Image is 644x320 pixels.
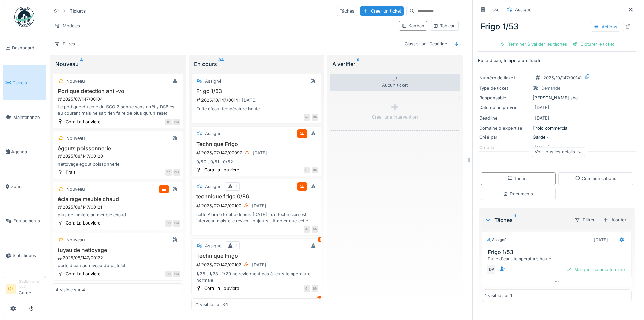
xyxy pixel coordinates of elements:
[337,6,357,16] div: Tâches
[56,161,180,167] div: nettoyage égout poissonnerie
[486,265,496,274] div: DP
[196,261,319,269] div: 2025/07/147/00102
[479,115,530,121] div: Deadline
[478,57,636,64] p: Fuite d'eau, température haute
[51,39,78,49] div: Filtres
[66,135,85,142] div: Nouveau
[66,119,100,125] div: Cora La Louviere
[591,22,620,32] div: Actions
[479,104,530,111] div: Date de fin prévue
[507,175,529,182] div: Tâches
[514,216,516,224] sup: 1
[535,115,549,121] div: [DATE]
[196,149,319,157] div: 2025/07/147/00097
[515,6,531,13] div: Assigné
[194,193,319,200] h3: technique frigo 0/86
[67,8,88,14] strong: Tickets
[66,220,100,226] div: Cora La Louviere
[497,40,570,49] div: Terminer & valider les tâches
[13,80,43,86] span: Tickets
[14,7,34,27] img: Badge_color-CXgf-gQk.svg
[205,183,221,190] div: Assigné
[479,134,530,141] div: Créé par
[330,74,460,91] div: Aucun ticket
[332,60,457,68] div: À vérifier
[194,301,228,308] div: 21 visible sur 34
[488,256,629,262] div: Fuite d'eau, température haute
[236,242,237,249] div: 1
[503,191,533,197] div: Documents
[532,147,585,157] div: Voir tous les détails
[360,6,404,16] div: Créer un ticket
[479,94,635,101] div: [PERSON_NAME] sba
[479,125,635,131] div: Froid commercial
[56,212,180,218] div: plus de lumière au meuble chaud
[19,279,43,299] li: Garde -
[57,204,180,210] div: 2025/08/147/00121
[488,249,629,255] h3: Frigo 1/53
[56,88,180,94] h3: Portique détection anti-vol
[205,242,221,249] div: Assigné
[194,158,319,165] div: 0/50 , 0/51 , 0/52
[594,237,608,243] div: [DATE]
[173,271,180,277] div: DM
[13,114,43,121] span: Maintenance
[194,271,319,283] div: 1/25 , 1/28 , 1/29 ne reviennent pas à leurs température normale
[253,150,267,156] div: [DATE]
[357,60,360,68] sup: 0
[66,237,85,243] div: Nouveau
[205,130,221,137] div: Assigné
[570,40,617,49] div: Clôturer le ticket
[3,31,46,65] a: Dashboard
[318,237,323,242] div: 1
[165,119,172,125] div: G-
[194,60,319,68] div: En cours
[535,104,549,111] div: [DATE]
[372,114,418,120] div: Créer une intervention
[57,96,180,102] div: 2025/07/147/00104
[575,175,616,182] div: Communications
[242,97,257,103] div: [DATE]
[173,220,180,227] div: DM
[55,60,181,68] div: Nouveau
[402,23,424,29] div: Kanban
[173,169,180,176] div: DM
[479,94,530,101] div: Responsable
[66,78,85,84] div: Nouveau
[304,114,310,121] div: G-
[196,201,319,210] div: 2025/07/147/00100
[572,215,598,225] div: Filtrer
[543,74,582,81] div: 2025/10/147/00141
[66,169,76,175] div: Frais
[165,169,172,176] div: CC
[3,169,46,204] a: Zones
[488,6,501,13] div: Ticket
[6,284,16,294] li: G-
[56,286,85,293] div: 4 visible sur 4
[196,96,319,104] div: 2025/10/147/00141
[165,271,172,277] div: CC
[402,39,450,49] div: Classer par Deadline
[600,215,629,225] div: Ajouter
[312,226,318,233] div: DM
[485,216,569,224] div: Tâches
[56,104,180,116] div: Le portique du coté du SCO 2 sonne sans arrêt / DSB est au courant mais ne sait rien faire de plu...
[433,23,456,29] div: Tableau
[194,88,319,94] h3: Frigo 1/53
[252,202,266,209] div: [DATE]
[479,125,530,131] div: Domaine d'expertise
[479,85,530,91] div: Type de ticket
[13,218,43,224] span: Équipements
[11,183,43,190] span: Zones
[3,238,46,273] a: Statistiques
[56,262,180,269] div: perte d eau au niveau du pistolet
[3,100,46,134] a: Maintenance
[479,134,635,141] div: Garde -
[56,196,180,202] h3: éclairage meuble chaud
[304,226,310,233] div: G-
[3,204,46,238] a: Équipements
[11,149,43,155] span: Agenda
[204,167,239,173] div: Cora La Louviere
[486,237,507,243] div: Assigné
[312,114,318,121] div: DM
